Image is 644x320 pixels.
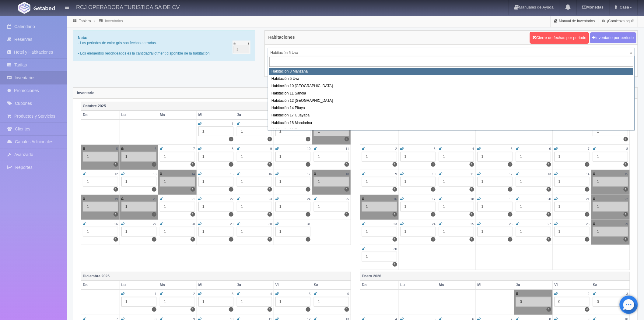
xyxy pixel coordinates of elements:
[269,75,633,83] div: Habitación 5 Uva
[269,105,633,112] div: Habitación 14 Pitaya
[269,119,633,127] div: Habitación 18 Mandarina
[269,83,633,90] div: Habitación 10 [GEOGRAPHIC_DATA]
[269,97,633,105] div: Habitación 12 [GEOGRAPHIC_DATA]
[269,90,633,97] div: Habitación 11 Sandia
[269,68,633,75] div: Habitación 8 Manzana
[269,112,633,119] div: Habitación 17 Guayaba
[269,127,633,134] div: Habitación 19 Tuna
